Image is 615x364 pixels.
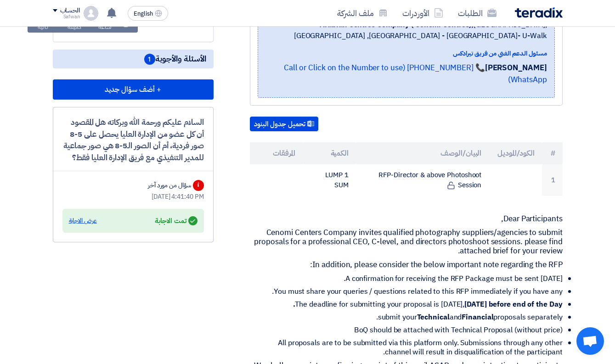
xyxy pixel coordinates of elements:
[576,327,604,355] div: Open chat
[134,11,153,17] span: English
[542,142,563,164] th: #
[356,164,489,196] td: RFP-Director & above Photoshoot Session
[250,117,318,131] button: تحميل جدول البنود
[542,164,563,196] td: 1
[257,325,563,335] li: BoQ should be attached with Technical Proposal (without price)
[193,180,204,191] div: أا
[148,180,191,190] div: سؤال من مورد آخر
[330,2,395,24] a: ملف الشركة
[144,54,155,65] span: 1
[38,22,48,32] div: ثانية
[265,19,547,41] span: [GEOGRAPHIC_DATA], [GEOGRAPHIC_DATA] ,[GEOGRAPHIC_DATA] - [GEOGRAPHIC_DATA]- U-Walk
[98,22,112,32] div: ساعة
[250,260,563,269] p: In addition, please consider the below important note regarding the RFP:
[417,312,450,323] strong: Technical
[155,214,197,227] div: تمت الاجابة
[395,2,451,24] a: الأوردرات
[293,299,563,310] strong: [DATE] before end of the Day.
[257,300,563,309] li: The deadline for submitting your proposal is [DATE],
[489,142,542,164] th: الكود/الموديل
[53,79,214,100] button: + أضف سؤال جديد
[62,192,204,202] div: [DATE] 4:41:40 PM
[53,14,80,19] div: Safwan
[265,49,547,58] div: مسئول الدعم الفني من فريق تيرادكس
[69,216,97,225] div: عرض الاجابة
[250,142,303,164] th: المرفقات
[303,142,356,164] th: الكمية
[485,62,547,73] strong: [PERSON_NAME]
[257,287,563,296] li: You must share your queries / questions related to this RFP immediately if you have any.
[62,117,204,163] div: السلام عليكم ورحمة الله وبركاته هل المقصود أن كل عضو من الإدارة العليا يحصل على 5-8 صور فردية، أم...
[356,142,489,164] th: البيان/الوصف
[451,2,504,24] a: الطلبات
[257,338,563,357] li: All proposals are to be submitted via this platform only. Submissions through any other channel w...
[284,62,547,85] a: 📞 [PHONE_NUMBER] (Call or Click on the Number to use WhatsApp)
[257,313,563,322] li: submit your and proposals separately.
[250,228,563,256] p: Cenomi Centers Company invites qualified photography suppliers/agencies to submit proposals for a...
[303,164,356,196] td: 1 LUMP SUM
[128,6,168,21] button: English
[144,53,206,65] span: الأسئلة والأجوبة
[68,22,82,32] div: دقيقة
[60,7,80,15] div: الحساب
[515,7,563,18] img: Teradix logo
[250,214,563,224] p: Dear Participants,
[84,6,98,21] img: profile_test.png
[462,312,493,323] strong: Financial
[257,274,563,283] li: A confirmation for receiving the RFP Package must be sent [DATE].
